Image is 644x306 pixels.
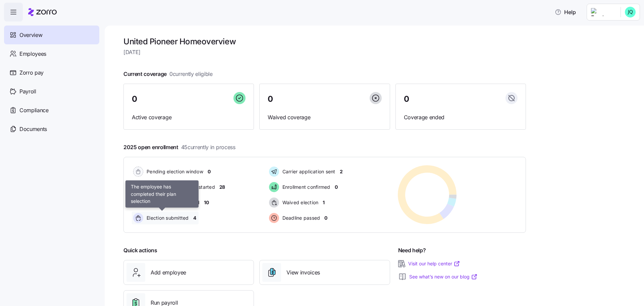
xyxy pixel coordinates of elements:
[324,215,327,221] span: 0
[268,113,381,122] span: Waived coverage
[555,8,576,16] span: Help
[280,199,319,206] span: Waived election
[335,184,338,190] span: 0
[19,50,46,58] span: Employees
[145,168,203,175] span: Pending election window
[404,95,409,103] span: 0
[625,7,636,17] img: 4b8e4801d554be10763704beea63fd77
[280,168,335,175] span: Carrier application sent
[268,95,273,103] span: 0
[549,5,581,19] button: Help
[19,69,44,77] span: Zorro pay
[4,63,99,82] a: Zorro pay
[151,268,186,277] span: Add employee
[219,184,225,190] span: 28
[132,95,137,103] span: 0
[323,199,325,206] span: 1
[19,31,42,39] span: Overview
[123,70,213,78] span: Current coverage
[340,168,343,175] span: 2
[4,26,99,44] a: Overview
[4,120,99,138] a: Documents
[286,268,320,277] span: View invoices
[408,260,460,267] a: Visit our help center
[123,143,235,151] span: 2025 open enrollment
[280,184,330,190] span: Enrollment confirmed
[123,246,157,255] span: Quick actions
[4,44,99,63] a: Employees
[19,125,47,133] span: Documents
[4,101,99,120] a: Compliance
[145,215,189,221] span: Election submitted
[132,113,246,122] span: Active coverage
[208,168,211,175] span: 0
[181,143,235,151] span: 45 currently in process
[19,87,36,96] span: Payroll
[19,106,49,115] span: Compliance
[193,215,196,221] span: 4
[123,36,526,47] h1: United Pioneer Home overview
[169,70,213,78] span: 0 currently eligible
[280,215,320,221] span: Deadline passed
[409,273,478,280] a: See what’s new on our blog
[145,184,215,190] span: Election active: Hasn't started
[398,246,426,255] span: Need help?
[404,113,518,122] span: Coverage ended
[145,199,200,206] span: Election active: Started
[591,8,615,16] img: Employer logo
[123,48,526,56] span: [DATE]
[4,82,99,101] a: Payroll
[204,199,209,206] span: 10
